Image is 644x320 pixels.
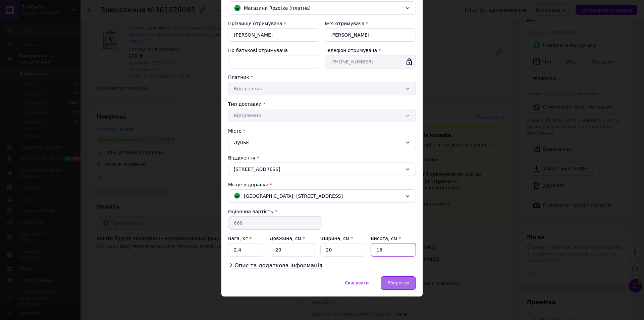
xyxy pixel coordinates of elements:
[244,4,402,12] span: Магазини Rozetka (платна)
[228,236,252,241] label: Вага, кг
[228,48,288,53] label: По батькові отримувача
[234,262,322,269] span: Опис та додаткова інформація
[244,192,343,200] span: [GEOGRAPHIC_DATA]; [STREET_ADDRESS]
[325,55,416,68] input: +380
[228,209,273,214] label: Оціночна вартість
[345,280,369,285] span: Скасувати
[388,280,409,285] span: Зберегти
[320,236,353,241] label: Ширина, см
[228,21,282,26] label: Прізвище отримувача
[325,21,365,26] label: Ім'я отримувача
[371,236,401,241] label: Висота, см
[228,163,416,176] div: [STREET_ADDRESS]
[228,136,416,149] div: Луцьк
[228,101,416,107] div: Тип доставки
[270,236,305,241] label: Довжина, см
[228,128,416,134] div: Місто
[228,154,416,161] div: Відділення
[325,48,377,53] label: Телефон отримувача
[228,181,416,188] div: Місце відправки
[228,74,416,81] div: Платник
